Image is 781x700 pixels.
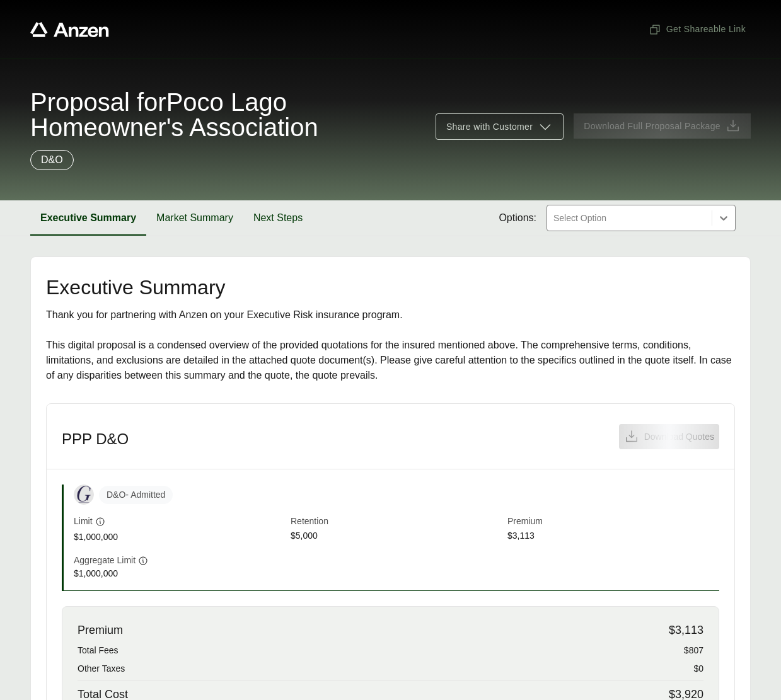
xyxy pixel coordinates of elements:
[291,529,502,544] span: $5,000
[74,515,93,528] span: Limit
[30,89,420,140] span: Proposal for Poco Lago Homeowner's Association
[243,200,313,236] button: Next Steps
[78,662,125,675] span: Other Taxes
[291,515,502,529] span: Retention
[74,567,286,580] span: $1,000,000
[99,486,173,504] span: D&O - Admitted
[74,485,93,504] img: Greenwich
[446,120,533,134] span: Share with Customer
[507,515,719,529] span: Premium
[46,277,735,297] h2: Executive Summary
[74,531,286,544] span: $1,000,000
[146,200,243,236] button: Market Summary
[584,120,720,133] span: Download Full Proposal Package
[669,622,703,639] span: $3,113
[74,554,136,567] span: Aggregate Limit
[644,18,751,41] button: Get Shareable Link
[649,23,746,36] span: Get Shareable Link
[693,662,703,675] span: $0
[499,210,536,226] span: Options:
[30,22,109,37] a: Anzen website
[684,644,703,657] span: $807
[30,200,146,236] button: Executive Summary
[78,644,119,657] span: Total Fees
[46,307,735,383] div: Thank you for partnering with Anzen on your Executive Risk insurance program. This digital propos...
[41,152,63,168] p: D&O
[507,529,719,544] span: $3,113
[62,430,129,449] h3: PPP D&O
[436,113,564,140] button: Share with Customer
[78,622,123,639] span: Premium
